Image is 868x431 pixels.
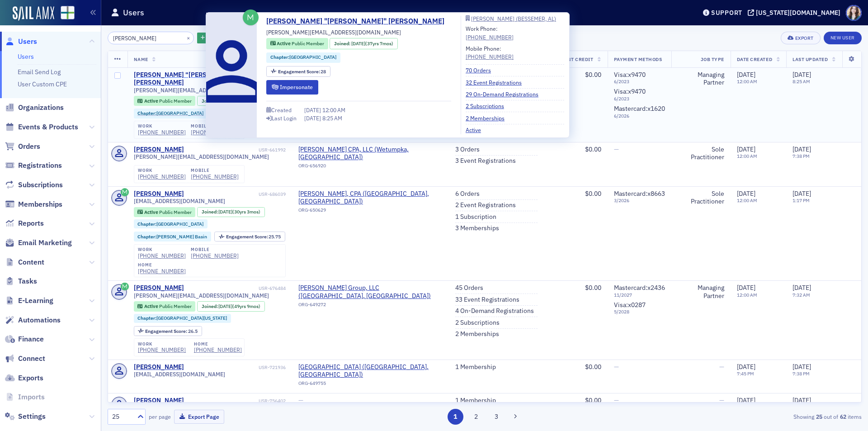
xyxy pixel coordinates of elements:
span: [DATE] [793,71,811,79]
span: [DATE] [737,145,755,153]
a: Registrations [5,161,62,171]
div: (37yrs 7mos) [351,40,393,47]
span: [DATE] [737,363,755,371]
span: [PERSON_NAME][EMAIL_ADDRESS][DOMAIN_NAME] [134,87,269,94]
span: [DATE] [304,114,322,122]
span: Chapter : [137,315,156,321]
span: $0.00 [585,284,601,292]
span: [EMAIL_ADDRESS][DOMAIN_NAME] [134,371,225,378]
button: × [184,33,193,42]
span: Public Member [159,303,192,309]
span: Active [144,209,159,215]
div: [PERSON_NAME] (BESSEMER, AL) [471,16,556,21]
a: Memberships [5,199,62,209]
a: Chapter:[GEOGRAPHIC_DATA] [137,221,203,227]
span: [DATE] [737,284,755,292]
span: — [614,145,619,153]
a: [PERSON_NAME], CPA ([GEOGRAPHIC_DATA], [GEOGRAPHIC_DATA]) [298,190,443,206]
a: Users [5,37,37,47]
div: Sole Practitioner [678,146,724,161]
div: Chapter: [134,232,212,242]
span: 6 / 2026 [614,113,665,119]
div: (49yrs 9mos) [218,303,260,309]
span: Joined : [202,209,219,215]
span: Mastercard : x1620 [614,104,665,113]
span: [DATE] [218,303,232,309]
div: ORG-656920 [298,163,443,172]
a: [PERSON_NAME] "[PERSON_NAME]" [PERSON_NAME] [134,71,257,87]
strong: 62 [838,412,848,421]
a: Reports [5,218,44,228]
a: Settings [5,412,46,422]
a: [PHONE_NUMBER] [138,252,186,259]
a: 1 Membership [455,397,496,405]
span: Job Type [701,56,724,62]
div: Chapter: [134,109,208,118]
span: Visa : x9470 [614,71,646,79]
div: Mobile Phone: [466,44,514,61]
span: 5 / 2028 [614,309,665,315]
span: $0.00 [585,396,601,404]
div: [PHONE_NUMBER] [138,129,186,136]
time: 12:00 AM [737,78,757,85]
span: Joined : [334,40,351,47]
span: Last Updated [793,56,828,62]
a: 2 Subscriptions [455,319,500,327]
div: (30yrs 3mos) [218,209,260,215]
span: Billy Daniels CPA, LLC (Wetumpka, AL) [298,146,443,161]
a: [GEOGRAPHIC_DATA] ([GEOGRAPHIC_DATA], [GEOGRAPHIC_DATA]) [298,363,443,379]
a: [PHONE_NUMBER] [191,252,239,259]
a: Users [18,52,34,61]
div: Joined: 1975-11-03 00:00:00 [197,301,265,311]
div: Last Login [272,116,297,121]
time: 7:45 PM [737,370,754,377]
div: ORG-649755 [298,380,443,389]
a: 3 Orders [455,146,480,154]
button: 1 [448,409,463,425]
span: [PERSON_NAME][EMAIL_ADDRESS][DOMAIN_NAME] [266,28,401,36]
span: [DATE] [793,145,811,153]
div: USR-756402 [185,398,286,404]
span: Settings [18,412,46,422]
div: ORG-649272 [298,302,443,311]
time: 12:00 AM [737,292,757,298]
button: 2 [468,409,484,425]
span: Payment Methods [614,56,662,62]
span: Chapter : [137,233,156,240]
span: — [298,396,303,404]
a: Events & Products [5,122,78,132]
a: [PHONE_NUMBER] [466,52,514,61]
span: Active [144,303,159,309]
div: Export [795,36,814,41]
a: [PHONE_NUMBER] [138,268,186,275]
span: [DATE] [737,71,755,79]
a: 2 Subscriptions [466,102,511,110]
div: Chapter: [134,219,208,228]
div: Active: Active: Public Member [134,301,196,311]
span: Visa : x0287 [614,301,646,309]
div: Engagement Score: 26.5 [134,326,202,336]
span: [DATE] [737,189,755,198]
label: per page [149,412,171,421]
span: E-Learning [18,296,53,306]
span: — [719,363,724,371]
div: 28 [278,69,326,74]
span: Engagement Score : [278,68,321,75]
a: 4 On-Demand Registrations [455,307,534,315]
span: Date Created [737,56,772,62]
a: [PHONE_NUMBER] [466,33,514,41]
span: — [614,396,619,404]
span: Registrations [18,161,62,171]
div: USR-661992 [185,147,286,153]
div: 25.75 [226,234,281,239]
div: work [138,123,186,129]
a: [PHONE_NUMBER] [194,346,242,353]
span: Orders [18,142,40,152]
a: 2 Event Registrations [455,201,516,209]
span: [DATE] [304,106,322,114]
div: [PERSON_NAME] [134,146,184,154]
